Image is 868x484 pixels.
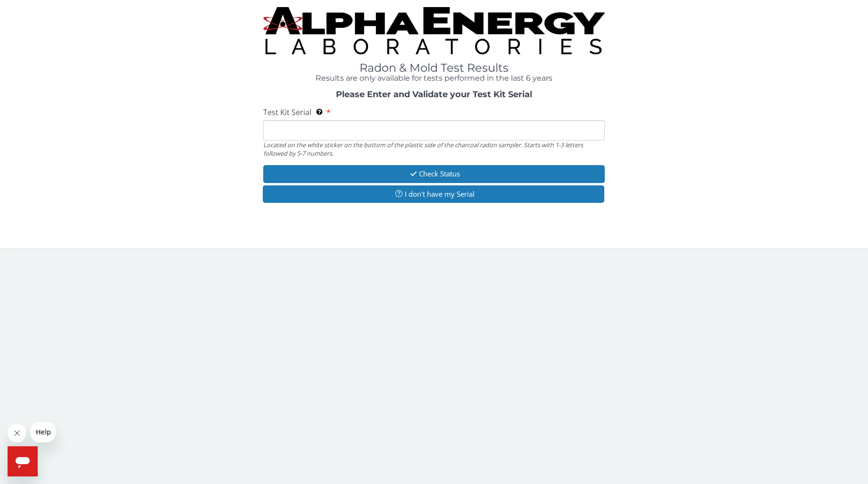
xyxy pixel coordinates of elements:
iframe: Button to launch messaging window [8,446,38,476]
strong: Please Enter and Validate your Test Kit Serial [336,89,532,100]
iframe: Close message [8,424,26,442]
div: Located on the white sticker on the bottom of the plastic side of the charcoal radon sampler. Sta... [263,141,605,158]
img: TightCrop.jpg [263,7,605,54]
button: I don't have my Serial [263,185,604,203]
button: Check Status [263,165,605,183]
iframe: Message from company [30,422,56,442]
h1: Radon & Mold Test Results [263,62,605,74]
span: Test Kit Serial [263,107,311,117]
h4: Results are only available for tests performed in the last 6 years [263,74,605,83]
